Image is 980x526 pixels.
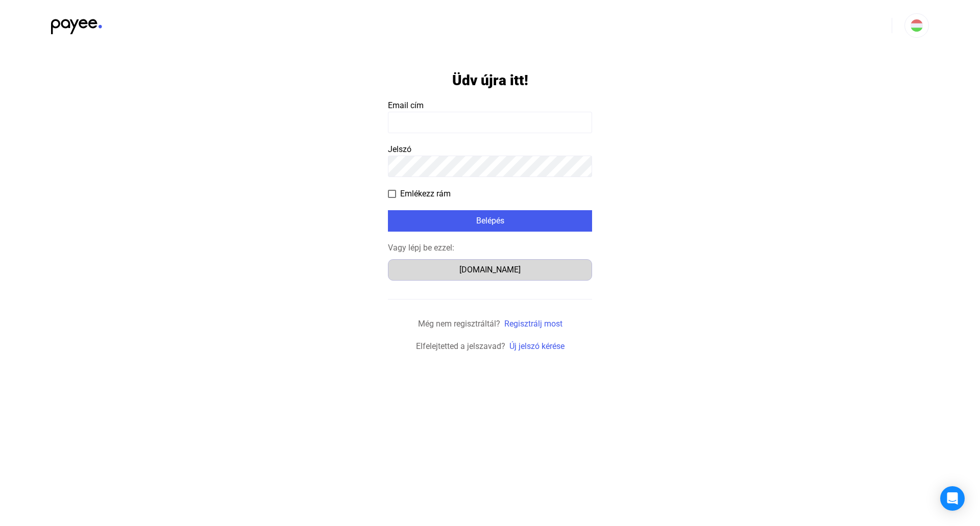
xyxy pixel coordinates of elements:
div: Vagy lépj be ezzel: [388,242,592,254]
a: Új jelszó kérése [509,341,565,351]
button: Belépés [388,210,592,232]
div: [DOMAIN_NAME] [391,264,589,276]
img: HU [911,19,923,32]
span: Még nem regisztráltál? [418,319,500,329]
span: Emlékezz rám [400,188,451,200]
span: Elfelejtetted a jelszavad? [416,341,505,351]
button: [DOMAIN_NAME] [388,259,592,281]
div: Open Intercom Messenger [940,486,965,511]
a: Regisztrálj most [504,319,562,329]
span: Email cím [388,101,424,110]
div: Belépés [391,215,589,227]
h1: Üdv újra itt! [452,71,528,89]
img: black-payee-blue-dot.svg [51,13,102,34]
button: HU [904,13,929,38]
span: Jelszó [388,144,411,154]
a: [DOMAIN_NAME] [388,265,592,274]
